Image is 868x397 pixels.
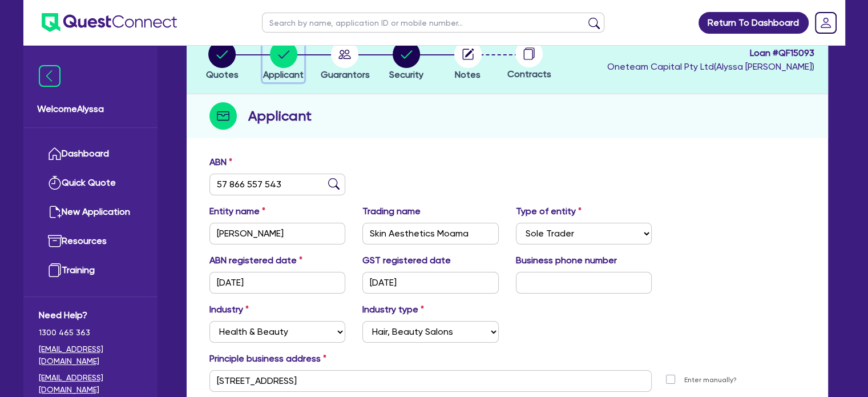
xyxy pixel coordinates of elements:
[205,40,239,82] button: Quotes
[362,303,424,316] label: Industry type
[209,155,232,169] label: ABN
[39,372,142,396] a: [EMAIL_ADDRESS][DOMAIN_NAME]
[42,13,177,32] img: quest-connect-logo-blue
[454,40,482,82] button: Notes
[39,343,142,367] a: [EMAIL_ADDRESS][DOMAIN_NAME]
[39,227,142,256] a: Resources
[811,8,841,38] a: Dropdown toggle
[248,106,312,126] h2: Applicant
[39,308,142,322] span: Need Help?
[39,139,142,169] a: Dashboard
[262,13,604,33] input: Search by name, application ID or mobile number...
[48,263,62,277] img: training
[48,234,62,248] img: resources
[684,375,737,386] label: Enter manually?
[209,272,346,294] input: DD / MM / YYYY
[455,69,481,80] span: Notes
[48,205,62,219] img: new-application
[362,204,421,218] label: Trading name
[37,102,144,116] span: Welcome Alyssa
[328,178,340,190] img: abn-lookup icon
[699,12,809,34] a: Return To Dashboard
[209,352,326,366] label: Principle business address
[209,303,249,316] label: Industry
[320,40,370,82] button: Guarantors
[209,102,237,130] img: step-icon
[206,69,239,80] span: Quotes
[39,198,142,227] a: New Application
[209,254,302,267] label: ABN registered date
[507,69,551,79] span: Contracts
[39,169,142,198] a: Quick Quote
[48,176,62,190] img: quick-quote
[320,69,369,80] span: Guarantors
[516,254,617,267] label: Business phone number
[362,272,499,294] input: DD / MM / YYYY
[209,204,265,218] label: Entity name
[263,40,304,82] button: Applicant
[39,256,142,285] a: Training
[607,61,814,72] span: Oneteam Capital Pty Ltd ( Alyssa [PERSON_NAME] )
[389,69,423,80] span: Security
[39,65,60,87] img: icon-menu-close
[607,46,814,60] span: Loan # QF15093
[263,69,304,80] span: Applicant
[389,40,424,82] button: Security
[362,254,451,267] label: GST registered date
[516,204,582,218] label: Type of entity
[39,327,142,339] span: 1300 465 363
